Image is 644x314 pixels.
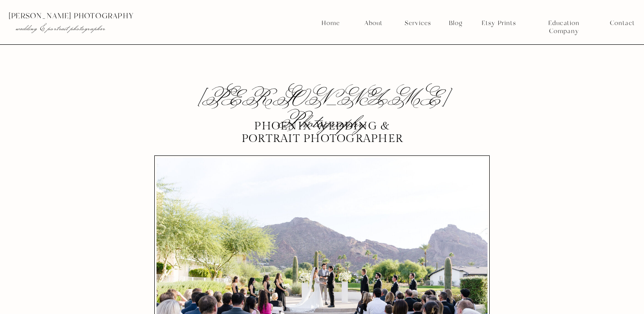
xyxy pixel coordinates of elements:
a: Contact [610,19,635,27]
p: Phoenix Wedding & portrait photographer [237,120,407,145]
a: Home [321,19,340,27]
p: [PERSON_NAME] photography [8,12,182,20]
p: wedding & portrait photographer [16,24,164,33]
h2: [PERSON_NAME] Photography [171,88,473,110]
a: Education Company [533,19,595,27]
a: About [362,19,385,27]
a: Services [401,19,434,27]
a: Etsy Prints [478,19,519,27]
a: Blog [446,19,466,27]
